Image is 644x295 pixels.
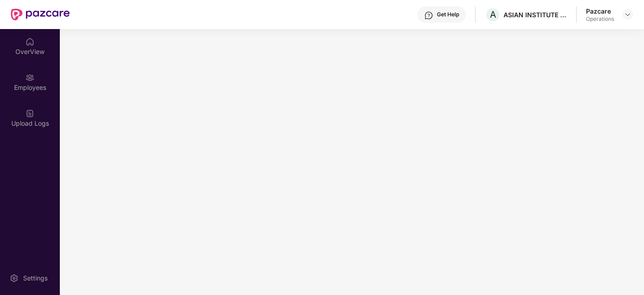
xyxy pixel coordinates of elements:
img: svg+xml;base64,PHN2ZyBpZD0iRHJvcGRvd24tMzJ4MzIiIHhtbG5zPSJodHRwOi8vd3d3LnczLm9yZy8yMDAwL3N2ZyIgd2... [624,11,631,18]
img: svg+xml;base64,PHN2ZyBpZD0iU2V0dGluZy0yMHgyMCIgeG1sbnM9Imh0dHA6Ly93d3cudzMub3JnLzIwMDAvc3ZnIiB3aW... [10,274,19,283]
div: Operations [586,15,614,23]
div: ASIAN INSTITUTE OF NEPHROLOGY AND UROLOGY (VIZAG) PRIVATE [504,10,567,19]
img: svg+xml;base64,PHN2ZyBpZD0iVXBsb2FkX0xvZ3MiIGRhdGEtbmFtZT0iVXBsb2FkIExvZ3MiIHhtbG5zPSJodHRwOi8vd3... [25,109,34,118]
div: Settings [20,274,50,283]
img: svg+xml;base64,PHN2ZyBpZD0iSG9tZSIgeG1sbnM9Imh0dHA6Ly93d3cudzMub3JnLzIwMDAvc3ZnIiB3aWR0aD0iMjAiIG... [25,37,34,46]
div: Get Help [437,11,459,18]
img: New Pazcare Logo [11,9,70,20]
span: A [490,9,496,20]
img: svg+xml;base64,PHN2ZyBpZD0iRW1wbG95ZWVzIiB4bWxucz0iaHR0cDovL3d3dy53My5vcmcvMjAwMC9zdmciIHdpZHRoPS... [25,73,34,82]
img: svg+xml;base64,PHN2ZyBpZD0iSGVscC0zMngzMiIgeG1sbnM9Imh0dHA6Ly93d3cudzMub3JnLzIwMDAvc3ZnIiB3aWR0aD... [424,11,433,20]
div: Pazcare [586,7,614,15]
